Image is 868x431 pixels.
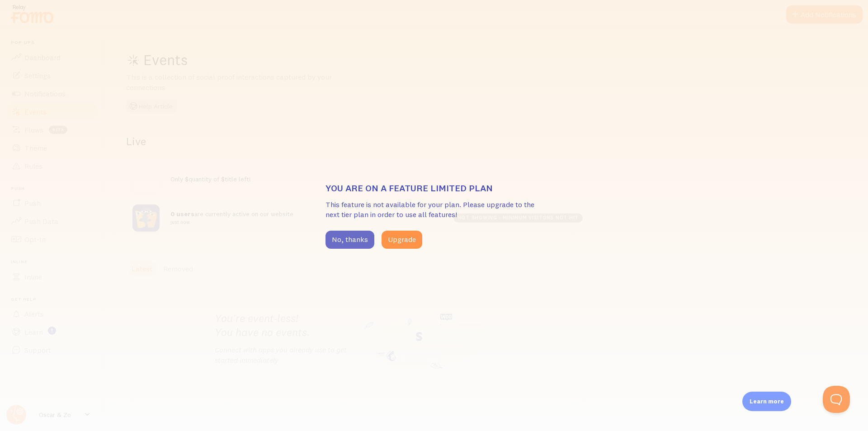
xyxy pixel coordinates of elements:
button: Upgrade [382,231,422,249]
button: No, thanks [325,231,374,249]
h3: You are on a feature limited plan [325,182,542,194]
iframe: Help Scout Beacon - Open [823,386,850,413]
div: Learn more [742,392,791,411]
p: Learn more [750,397,784,406]
p: This feature is not available for your plan. Please upgrade to the next tier plan in order to use... [325,199,542,220]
